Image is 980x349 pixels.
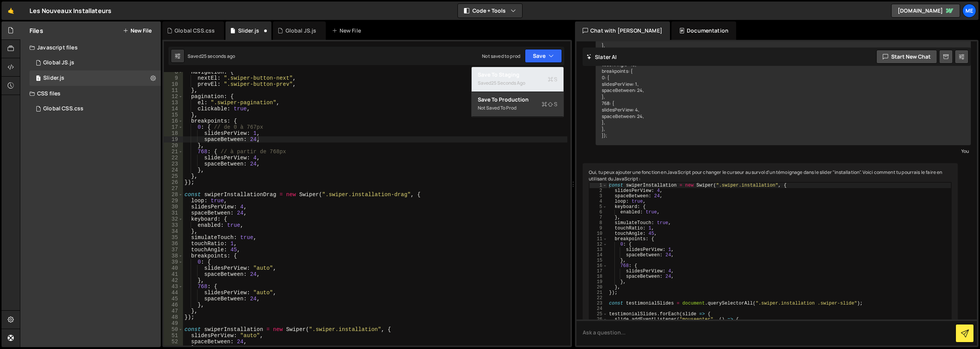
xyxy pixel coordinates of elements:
h2: Slater AI [586,53,617,61]
div: Global CSS.css [43,105,83,112]
div: 19 [590,279,607,285]
div: Documentation [671,21,736,40]
div: 18 [590,274,607,279]
div: 22 [164,155,183,161]
a: [DOMAIN_NAME] [891,4,960,18]
div: 38 [164,253,183,259]
div: 47 [164,308,183,314]
button: Save to ProductionS Not saved to prod [472,92,563,117]
div: 12 [164,93,183,100]
div: 42 [164,277,183,283]
div: Global CSS.css [175,27,215,34]
div: 20 [590,285,607,290]
div: 17 [590,269,607,274]
div: 37 [164,247,183,253]
div: 50 [164,326,183,333]
div: 4 [590,199,607,204]
div: 10 [590,231,607,236]
div: Saved [478,79,557,88]
div: 22 [590,295,607,301]
div: Slider.js [43,75,64,82]
div: New File [332,27,364,34]
div: 28 [164,192,183,198]
div: 13 [590,247,607,252]
div: 46 [164,302,183,308]
div: 9 [590,226,607,231]
div: Save to Production [478,96,557,103]
div: 10 [164,81,183,87]
div: Les Nouveaux Installateurs [29,6,111,15]
div: 15 [164,112,183,118]
div: Javascript files [20,40,161,55]
div: 48 [164,314,183,320]
button: Save [525,49,562,63]
div: 41 [164,271,183,277]
div: 45 [164,296,183,302]
a: 🤙 [2,2,20,20]
div: 30 [164,204,183,210]
div: 7 [590,215,607,220]
div: 33 [164,222,183,228]
div: Not saved to prod [478,103,557,113]
div: 32 [164,216,183,222]
button: New File [123,28,152,34]
div: 16 [164,118,183,124]
div: 8 [164,69,183,75]
div: 26 [164,179,183,185]
button: Save to StagingS Saved25 seconds ago [472,67,563,92]
div: 23 [164,161,183,167]
div: 25 [164,173,183,179]
div: 27 [164,185,183,192]
div: Chat with [PERSON_NAME] [575,21,670,40]
div: 13 [164,100,183,106]
button: Code + Tools [458,4,522,18]
div: 40 [164,265,183,271]
div: Not saved to prod [482,53,520,59]
div: 21 [164,149,183,155]
a: Me [962,4,976,18]
div: Saved [188,53,235,59]
div: 17208/47595.js [29,55,161,70]
div: Slider.js [238,27,259,34]
div: 25 seconds ago [201,53,235,59]
div: 39 [164,259,183,265]
div: Global JS.js [286,27,317,34]
div: CSS files [20,86,161,101]
div: 5 [590,204,607,210]
div: Global JS.js [43,59,74,66]
div: 15 [590,258,607,263]
span: S [548,75,557,83]
div: 14 [590,252,607,258]
div: 17208/47596.js [29,70,161,86]
div: 35 [164,234,183,241]
div: 21 [590,290,607,295]
div: 17 [164,124,183,130]
span: 1 [36,76,41,82]
div: 1 [590,183,607,188]
div: 52 [164,339,183,345]
div: 44 [164,290,183,296]
div: 31 [164,210,183,216]
div: 25 [590,311,607,317]
div: 43 [164,283,183,290]
div: 29 [164,198,183,204]
div: 26 [590,317,607,322]
div: You [598,147,969,155]
div: 34 [164,228,183,234]
div: 24 [590,306,607,311]
div: 16 [590,263,607,269]
div: 14 [164,106,183,112]
div: 8 [590,220,607,226]
div: 36 [164,241,183,247]
div: 11 [590,236,607,242]
button: Start new chat [876,50,937,64]
div: 19 [164,136,183,143]
div: 9 [164,75,183,81]
div: 17208/47601.css [29,101,161,116]
span: S [542,100,557,108]
div: 51 [164,333,183,339]
div: 6 [590,210,607,215]
div: 18 [164,130,183,136]
div: 23 [590,301,607,306]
